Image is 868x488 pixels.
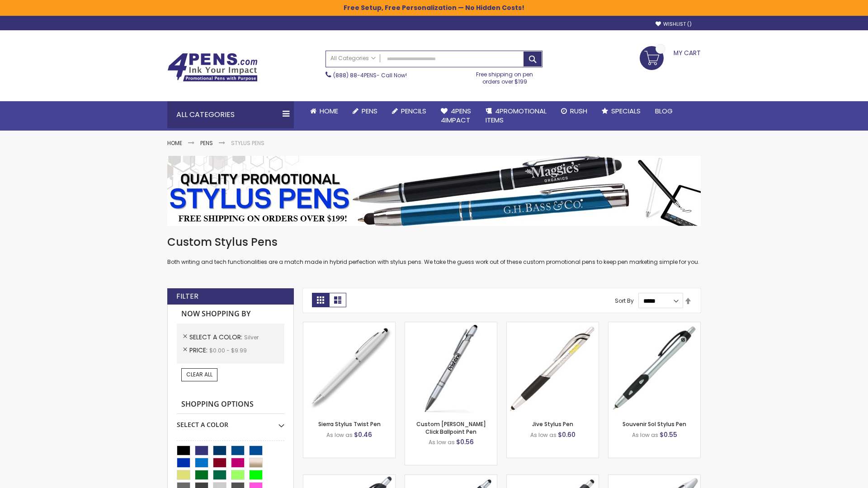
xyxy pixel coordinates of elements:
[429,438,455,446] span: As low as
[176,291,198,301] strong: Filter
[609,322,700,329] a: Souvenir Sol Stylus Pen-Silver
[467,67,543,85] div: Free shipping on pen orders over $199
[189,346,209,355] span: Price
[186,371,212,378] span: Clear All
[478,101,554,131] a: 4PROMOTIONALITEMS
[333,71,377,79] a: (888) 88-4PENS
[656,21,692,28] a: Wishlist
[554,101,594,121] a: Rush
[615,297,634,305] label: Sort By
[655,106,673,116] span: Blog
[486,106,547,125] span: 4PROMOTIONAL ITEMS
[611,106,641,116] span: Specials
[434,101,478,131] a: 4Pens4impact
[303,322,395,329] a: Stypen-35-Silver
[660,430,677,439] span: $0.55
[177,414,284,429] div: Select A Color
[244,333,259,341] span: Silver
[354,430,372,439] span: $0.46
[594,101,648,121] a: Specials
[405,322,497,414] img: Custom Alex II Click Ballpoint Pen-Silver
[303,322,395,414] img: Stypen-35-Silver
[177,395,284,414] strong: Shopping Options
[648,101,680,121] a: Blog
[345,101,385,121] a: Pens
[303,474,395,482] a: React Stylus Grip Pen-Silver
[793,464,868,488] iframe: Google Customer Reviews
[530,431,557,439] span: As low as
[456,437,474,446] span: $0.56
[623,420,686,428] a: Souvenir Sol Stylus Pen
[632,431,658,439] span: As low as
[167,156,701,226] img: Stylus Pens
[405,322,497,329] a: Custom Alex II Click Ballpoint Pen-Silver
[507,322,599,414] img: Jive Stylus Pen-Silver
[231,139,264,147] strong: Stylus Pens
[401,106,426,116] span: Pencils
[167,235,701,266] div: Both writing and tech functionalities are a match made in hybrid perfection with stylus pens. We ...
[209,347,247,354] span: $0.00 - $9.99
[333,71,407,79] span: - Call Now!
[312,293,329,307] strong: Grid
[441,106,471,125] span: 4Pens 4impact
[167,139,182,147] a: Home
[609,322,700,414] img: Souvenir Sol Stylus Pen-Silver
[303,101,345,121] a: Home
[570,106,587,116] span: Rush
[318,420,381,428] a: Sierra Stylus Twist Pen
[200,139,213,147] a: Pens
[507,322,599,329] a: Jive Stylus Pen-Silver
[167,101,294,128] div: All Categories
[558,430,576,439] span: $0.60
[532,420,573,428] a: Jive Stylus Pen
[385,101,434,121] a: Pencils
[416,420,486,435] a: Custom [PERSON_NAME] Click Ballpoint Pen
[189,333,244,342] span: Select A Color
[362,106,377,116] span: Pens
[177,305,284,324] strong: Now Shopping by
[167,53,258,82] img: 4Pens Custom Pens and Promotional Products
[320,106,338,116] span: Home
[326,431,353,439] span: As low as
[181,368,217,381] a: Clear All
[330,55,376,62] span: All Categories
[405,474,497,482] a: Epiphany Stylus Pens-Silver
[507,474,599,482] a: Souvenir® Emblem Stylus Pen-Silver
[326,51,380,66] a: All Categories
[167,235,701,249] h1: Custom Stylus Pens
[609,474,700,482] a: Twist Highlighter-Pen Stylus Combo-Silver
